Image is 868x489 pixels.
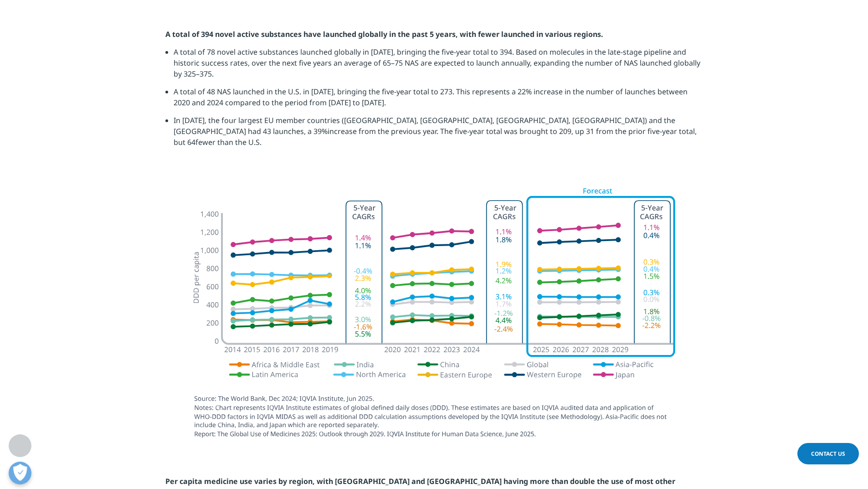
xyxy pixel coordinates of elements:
button: Open Preferences [9,462,31,484]
li: A total of 48 NAS launched in the U.S. in [DATE], bringing the five-year total to 273. This repre... [174,86,703,115]
li: In [DATE], the four largest EU member countries ([GEOGRAPHIC_DATA], [GEOGRAPHIC_DATA], [GEOGRAPHI... [174,115,703,154]
span: Contact Us [811,450,845,458]
strong: A total of 394 novel active substances have launched globally in the past 5 years, with fewer lau... [165,29,603,39]
li: A total of 78 novel active substances launched globally in [DATE], bringing the five-year total t... [174,46,703,86]
a: Contact Us [797,443,859,464]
